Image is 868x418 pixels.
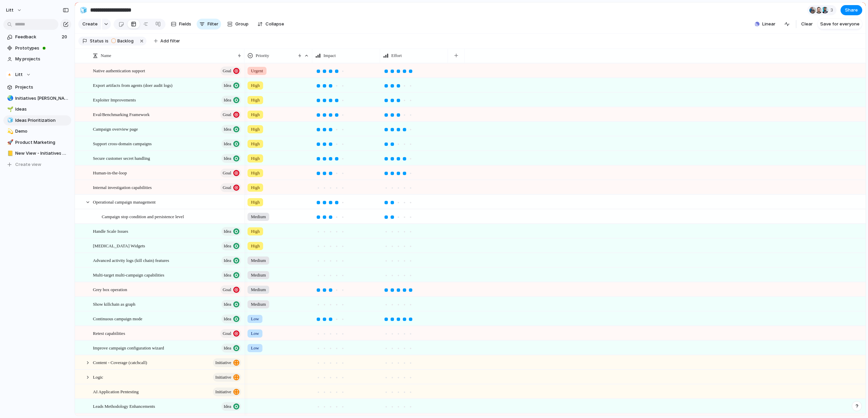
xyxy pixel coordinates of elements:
[223,168,231,178] span: Goal
[15,45,69,52] span: Prototypes
[3,159,71,170] button: Create view
[752,19,778,29] button: Linear
[15,139,69,146] span: Product Marketing
[150,36,184,46] button: Add filter
[78,5,89,16] button: 🧊
[93,227,128,235] span: Handle Scale Issues
[7,150,12,157] div: 📒
[251,301,266,308] span: Medium
[251,330,259,337] span: Low
[323,52,336,59] span: Impact
[3,5,25,16] button: Litt
[221,315,241,323] button: Idea
[7,94,12,102] div: 🌏
[224,256,231,265] span: Idea
[221,81,241,90] button: Idea
[215,373,231,382] span: initiative
[15,150,69,157] span: New View - Initiatives and Goals
[215,358,231,367] span: initiative
[251,286,266,293] span: Medium
[3,104,71,114] a: 🌱Ideas
[224,125,231,134] span: Idea
[220,110,241,119] button: Goal
[251,228,260,235] span: High
[93,271,164,279] span: Multi-target multi-campaign capabilities
[251,184,260,191] span: High
[221,300,241,309] button: Idea
[221,242,241,250] button: Idea
[15,56,69,62] span: My projects
[221,125,241,134] button: Idea
[93,169,127,176] span: Human-in-the-loop
[168,19,194,30] button: Fields
[820,21,860,27] span: Save for everyone
[223,329,231,338] span: Goal
[223,183,231,192] span: Goal
[251,170,260,176] span: High
[101,52,111,59] span: Name
[93,154,150,162] span: Secure customer secret handling
[251,82,260,89] span: High
[224,343,231,353] span: Idea
[93,125,138,133] span: Campaign overview page
[93,183,152,191] span: Internal investigation capabilities
[221,344,241,353] button: Idea
[93,66,145,74] span: Native authentication support
[93,198,156,206] span: Operational campaign management
[160,38,180,44] span: Add filter
[7,116,12,124] div: 🧊
[221,402,241,411] button: Idea
[15,128,69,135] span: Demo
[93,110,150,118] span: Eval/Benchmarking Framework
[3,93,71,103] a: 🌏Initiatives [PERSON_NAME]
[93,300,135,308] span: Show killchain as graph
[93,242,145,249] span: [MEDICAL_DATA] Widgets
[197,19,221,30] button: Filter
[224,95,231,105] span: Idea
[224,402,231,411] span: Idea
[256,52,269,59] span: Priority
[7,138,12,146] div: 🚀
[251,316,259,322] span: Low
[213,373,241,382] button: initiative
[7,128,12,135] div: 💫
[251,68,263,74] span: Urgent
[6,117,13,124] button: 🧊
[220,66,241,75] button: Goal
[15,95,69,102] span: Initiatives [PERSON_NAME]
[213,387,241,396] button: initiative
[6,150,13,157] button: 📒
[251,155,260,162] span: High
[255,19,287,30] button: Collapse
[221,139,241,148] button: Idea
[762,21,775,27] span: Linear
[105,38,108,44] span: is
[6,139,13,146] button: 🚀
[220,183,241,192] button: Goal
[801,21,813,27] span: Clear
[3,32,71,42] a: Feedback20
[3,148,71,158] a: 📒New View - Initiatives and Goals
[93,358,147,366] span: Content - Coverage (catchcall)
[223,285,231,294] span: Goal
[3,54,71,64] a: My projects
[251,111,260,118] span: High
[221,271,241,280] button: Idea
[3,43,71,53] a: Prototypes
[15,71,23,78] span: Litt
[6,95,13,102] button: 🌏
[224,241,231,251] span: Idea
[3,82,71,92] a: Projects
[213,358,241,367] button: initiative
[93,81,173,89] span: Export artifacts from agents (doer audit logs)
[6,128,13,135] button: 💫
[251,213,266,220] span: Medium
[208,21,218,27] span: Filter
[90,38,104,44] span: Status
[82,21,98,27] span: Create
[224,270,231,280] span: Idea
[841,5,862,15] button: Share
[798,19,815,30] button: Clear
[93,387,139,395] span: AI Application Pentesting
[251,257,266,264] span: Medium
